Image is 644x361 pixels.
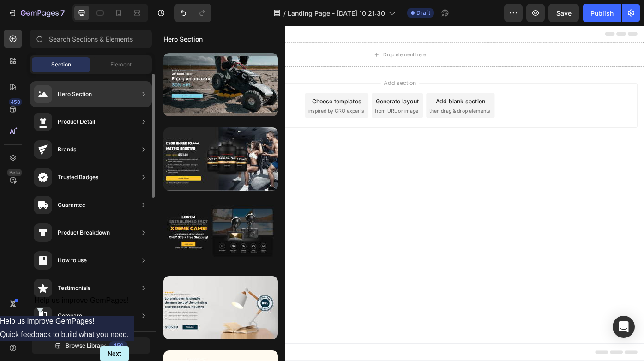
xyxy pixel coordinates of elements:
[58,173,98,182] div: Trusted Badges
[110,60,132,69] span: Element
[249,92,298,101] span: from URL or image
[58,228,110,237] div: Product Breakdown
[583,4,621,22] button: Publish
[178,81,234,90] div: Choose templates
[35,296,129,304] span: Help us improve GemPages!
[173,92,236,101] span: inspired by CRO experts
[58,90,92,99] div: Hero Section
[288,8,385,18] span: Landing Page - [DATE] 10:21:30
[318,81,374,90] div: Add blank section
[255,60,299,70] span: Add section
[58,256,87,265] div: How to use
[590,8,614,18] div: Publish
[7,169,22,176] div: Beta
[9,98,22,106] div: 450
[51,60,71,69] span: Section
[556,9,572,17] span: Save
[174,4,211,22] div: Undo/Redo
[613,316,635,338] div: Open Intercom Messenger
[60,7,65,18] p: 7
[58,283,90,293] div: Testimonials
[283,8,286,18] span: /
[416,9,430,17] span: Draft
[250,81,299,90] div: Generate layout
[35,296,129,316] button: Show survey - Help us improve GemPages!
[58,117,95,126] div: Product Detail
[156,26,644,361] iframe: Design area
[258,29,307,36] div: Drop element here
[548,4,579,22] button: Save
[4,4,69,22] button: 7
[30,30,152,48] input: Search Sections & Elements
[58,145,76,154] div: Brands
[311,92,379,101] span: then drag & drop elements
[58,200,85,210] div: Guarantee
